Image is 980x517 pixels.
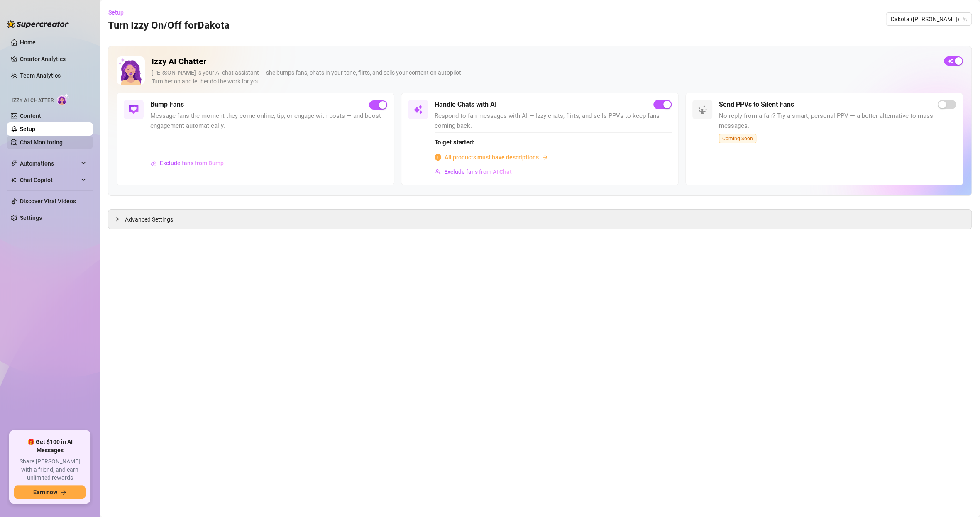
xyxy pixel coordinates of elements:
a: Creator Analytics [20,52,86,66]
h3: Turn Izzy On/Off for Dakota [108,19,230,32]
span: Exclude fans from AI Chat [444,168,512,175]
button: Exclude fans from AI Chat [435,165,512,178]
span: Dakota (dakota-quinn) [891,13,967,25]
span: Chat Copilot [20,173,79,187]
div: [PERSON_NAME] is your AI chat assistant — she bumps fans, chats in your tone, flirts, and sells y... [152,68,937,86]
img: svg%3e [413,105,423,115]
button: Setup [108,6,130,19]
button: Earn nowarrow-right [14,485,86,499]
img: svg%3e [129,105,139,115]
span: Exclude fans from Bump [160,160,224,166]
h5: Send PPVs to Silent Fans [719,100,794,110]
h5: Bump Fans [150,100,184,110]
a: Settings [20,215,42,221]
div: collapsed [115,215,125,224]
span: collapsed [115,217,120,222]
a: Discover Viral Videos [20,198,76,205]
span: Share [PERSON_NAME] with a friend, and earn unlimited rewards [14,458,86,482]
a: Content [20,112,41,119]
span: arrow-right [61,489,66,495]
span: Advanced Settings [125,215,173,224]
span: info-circle [435,154,441,161]
span: Earn now [33,489,57,495]
a: Setup [20,126,35,132]
span: No reply from a fan? Try a smart, personal PPV — a better alternative to mass messages. [719,111,956,131]
button: Exclude fans from Bump [150,156,224,170]
img: Chat Copilot [11,177,16,183]
span: thunderbolt [11,160,17,167]
span: team [962,17,967,22]
img: svg%3e [435,169,441,175]
img: AI Chatter [57,93,70,105]
h5: Handle Chats with AI [435,100,497,110]
span: Setup [108,9,124,16]
span: Izzy AI Chatter [12,97,54,105]
a: Team Analytics [20,72,61,79]
img: svg%3e [697,105,707,115]
img: svg%3e [151,160,156,166]
span: Message fans the moment they come online, tip, or engage with posts — and boost engagement automa... [150,111,387,131]
span: All products must have descriptions [445,153,539,162]
span: Automations [20,157,79,170]
span: Coming Soon [719,134,756,143]
span: 🎁 Get $100 in AI Messages [14,438,86,454]
span: Respond to fan messages with AI — Izzy chats, flirts, and sells PPVs to keep fans coming back. [435,111,672,131]
strong: To get started: [435,139,474,146]
a: Chat Monitoring [20,139,63,146]
span: arrow-right [542,154,548,160]
img: Izzy AI Chatter [117,56,145,85]
img: logo-BBDzfeDw.svg [7,20,69,28]
h2: Izzy AI Chatter [152,56,937,67]
a: Home [20,39,36,46]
